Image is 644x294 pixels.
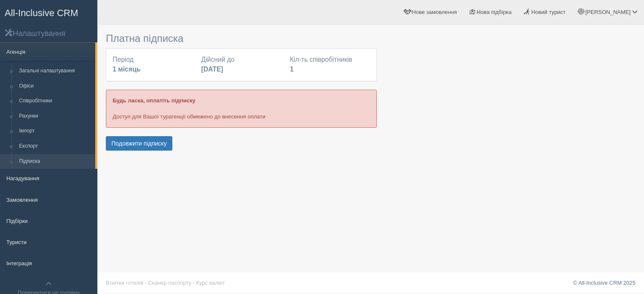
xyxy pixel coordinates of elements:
[5,8,78,18] span: All-Inclusive CRM
[531,9,566,15] span: Новий турист
[106,136,172,151] button: Подовжити підписку
[106,280,144,286] a: Візитки готелів
[113,66,141,73] b: 1 місяць
[193,280,195,286] span: ·
[585,9,630,15] span: [PERSON_NAME]
[15,124,95,139] a: Імпорт
[290,66,294,73] b: 1
[106,33,377,44] h3: Платна підписка
[0,0,97,24] a: All-Inclusive CRM
[145,280,146,286] span: ·
[15,109,95,124] a: Рахунки
[15,79,95,94] a: Офіси
[15,139,95,154] a: Експорт
[412,9,457,15] span: Нове замовлення
[15,154,95,169] a: Підписка
[108,55,197,74] div: Період
[286,55,374,74] div: Кіл-ть співробітників
[15,93,95,109] a: Співробітники
[113,97,195,104] b: Будь ласка, оплатіть підписку
[196,280,225,286] a: Курс валют
[477,9,512,15] span: Нова підбірка
[148,280,191,286] a: Сканер паспорту
[197,55,285,74] div: Дійсний до
[201,66,223,73] b: [DATE]
[106,90,377,127] div: Доступ для Вашої турагенції обмежено до внесення оплати
[15,63,95,79] a: Загальні налаштування
[573,280,636,286] a: © All-Inclusive CRM 2025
